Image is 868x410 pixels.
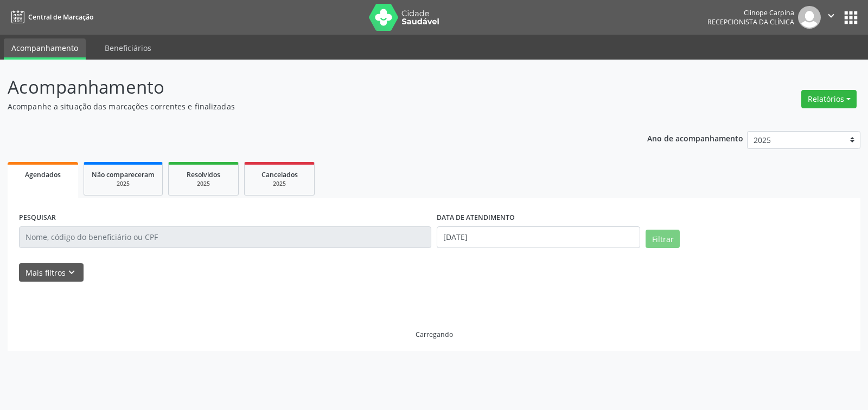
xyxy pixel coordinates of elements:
[19,226,431,248] input: Nome, código do beneficiário ou CPF
[8,101,604,112] p: Acompanhe a situação das marcações correntes e finalizadas
[801,90,857,108] button: Relatórios
[25,170,61,179] span: Agendados
[841,8,860,27] button: apps
[4,38,86,60] a: Acompanhamento
[187,170,220,179] span: Resolvidos
[92,170,155,179] span: Não compareceram
[707,8,794,17] div: Clinope Carpina
[261,170,298,179] span: Cancelados
[821,6,841,29] button: 
[252,180,307,188] div: 2025
[19,210,56,226] label: PESQUISAR
[28,12,93,22] span: Central de Marcação
[798,6,821,29] img: img
[646,230,680,248] button: Filtrar
[8,74,604,101] p: Acompanhamento
[176,180,231,188] div: 2025
[437,226,640,248] input: Selecione um intervalo
[8,8,93,26] a: Central de Marcação
[437,210,515,226] label: DATA DE ATENDIMENTO
[66,266,78,278] i: keyboard_arrow_down
[825,10,837,22] i: 
[416,330,453,339] div: Carregando
[19,263,84,282] button: Mais filtroskeyboard_arrow_down
[707,17,794,27] span: Recepcionista da clínica
[92,180,155,188] div: 2025
[97,38,159,57] a: Beneficiários
[647,131,743,145] p: Ano de acompanhamento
